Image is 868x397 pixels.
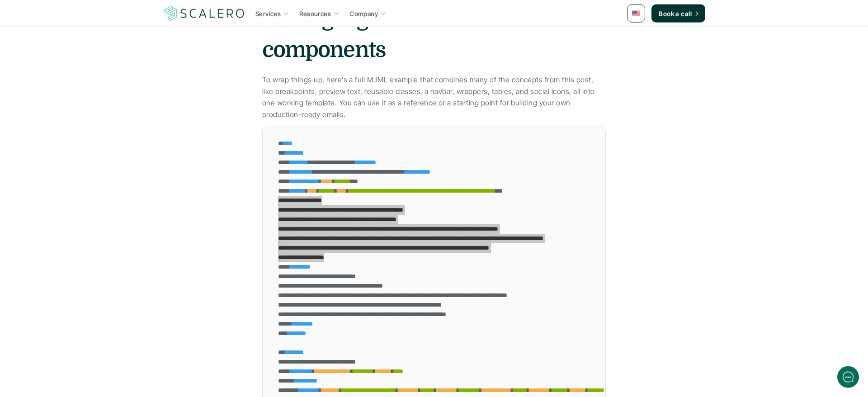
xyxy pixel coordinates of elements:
[255,9,281,19] p: Services
[14,60,167,104] h2: Let us know if we can help with lifecycle marketing.
[349,9,378,19] p: Company
[14,120,167,138] button: New conversation
[262,5,606,65] h2: Putting together some of these components
[75,316,114,322] span: We run on Gist
[651,5,705,23] a: Book a call
[659,9,692,19] p: Book a call
[163,5,246,22] img: Scalero company logotype
[299,9,331,19] p: Resources
[58,125,108,132] span: New conversation
[14,44,167,58] h1: Hi! Welcome to [GEOGRAPHIC_DATA].
[837,366,859,388] iframe: gist-messenger-bubble-iframe
[262,74,606,120] p: To wrap things up, here’s a full MJML example that combines many of the concepts from this post, ...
